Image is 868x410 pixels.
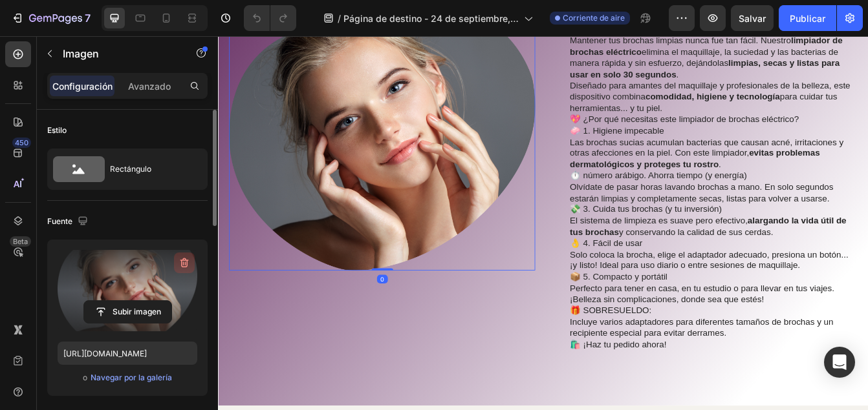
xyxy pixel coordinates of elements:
button: 7 [5,5,96,31]
button: Navegar por la galería [90,371,173,384]
div: Abra Intercom Messenger [824,347,855,378]
iframe: Design area [218,36,868,410]
p: 💸 3. Cuida tus brochas (y tu inversión) [420,200,762,214]
p: Image [63,46,173,61]
p: Perfecto para tener en casa, en tu estudio o para llevar en tus viajes. ¡Belleza sin complicacion... [420,294,762,322]
p: Configuración [52,79,113,93]
p: 👌 4. Fácil de usar [420,241,762,254]
button: Subir imagen [83,300,172,323]
p: Solo coloca la brocha, elige el adaptador adecuado, presiona un botón... ¡y listo! Ideal para uso... [420,254,762,282]
strong: alargando la vida útil de tus brochas [420,214,750,239]
font: Estilo [47,125,67,136]
div: 0 [190,285,202,295]
span: / [338,12,341,25]
p: Olvídate de pasar horas lavando brochas a mano. En solo segundos estarán limpias y completamente ... [420,174,762,201]
p: 📦 5. Compacto y portátil [420,281,762,294]
strong: evitas problemas dermatológicos y proteges tu rostro [420,134,719,158]
p: El sistema de limpieza es suave pero efectivo, y conservando la calidad de sus cerdas. [420,214,762,241]
div: Rectángulo [110,154,189,184]
strong: limpias, secas y listas para usar en solo 30 segundos [420,26,742,51]
font: Publicar [790,12,825,25]
span: Corriente de aire [563,12,625,24]
font: Fuente [47,216,72,227]
p: Incluye varios adaptadores para diferentes tamaños de brochas y un recipiente especial para evita... [420,334,762,362]
p: Las brochas sucias acumulan bacterias que causan acné, irritaciones y otras afecciones en la piel... [420,120,762,160]
button: Publicar [779,5,836,31]
p: Avanzado [128,79,171,93]
p: 7 [85,10,91,26]
p: 🎁 SOBRESUELDO: [420,321,762,334]
p: ⏱️ número arábigo. Ahorra tiempo (y energía) [420,160,762,174]
span: Salvar [739,13,766,24]
div: 450 [12,138,31,148]
span: Página de destino - 24 de septiembre, 15:52:15 [343,12,519,25]
p: 🛍️ ¡Haz tu pedido ahora! [420,362,762,375]
span: o [83,370,87,385]
button: Salvar [731,5,774,31]
strong: comodidad, higiene y tecnología [510,67,671,77]
input: https://example.com/image.jpg [58,342,197,365]
div: Beta [10,236,31,247]
p: Diseñado para amantes del maquillaje y profesionales de la belleza, este dispositivo combina para... [420,53,762,93]
font: Navegar por la galería [91,372,172,384]
p: 💖 ¿Por qué necesitas este limpiador de brochas eléctrico? [420,93,762,107]
div: Deshacer/Rehacer [244,5,296,31]
p: 🧼 1. Higiene impecable [420,107,762,120]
